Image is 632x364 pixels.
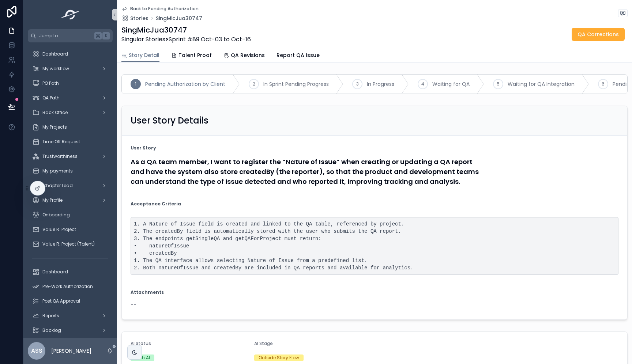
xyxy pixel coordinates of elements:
span: 5 [497,81,500,87]
a: Chapter Lead [28,179,113,192]
span: Dashboard [42,51,68,57]
span: Value R. Project [42,227,76,232]
div: With AI [135,354,150,361]
button: QA Corrections [572,28,625,41]
a: Back to Pending Authorization [121,6,199,12]
span: Dashboard [42,269,68,275]
h1: SingMicJua30747 [121,25,251,35]
span: K [103,33,109,39]
span: 1 [135,81,136,87]
div: Outside Story Flow [259,354,299,361]
span: Back Office [42,110,68,115]
a: PO Path [28,77,113,90]
pre: 1. A Nature of Issue field is created and linked to the QA table, referenced by project. 2. The c... [131,217,618,275]
span: Report QA Issue [276,52,320,59]
a: QA Revisions [223,49,265,63]
strong: User Story [131,145,156,151]
span: Time Off Request [42,139,80,145]
strong: Attachments [131,289,164,295]
span: Onboarding [42,212,70,218]
button: Jump to...K [28,29,113,42]
span: Waiting for QA [432,80,470,88]
a: Time Off Request [28,135,113,148]
span: QA Path [42,95,60,101]
a: QA Path [28,91,113,105]
a: Onboarding [28,208,113,221]
a: Dashboard [28,265,113,278]
a: My Projects [28,121,113,134]
span: PO Path [42,80,59,86]
span: Chapter Lead [42,183,73,189]
a: Report QA Issue [276,49,320,63]
a: My workflow [28,62,113,75]
span: My Projects [42,124,67,130]
span: My Profile [42,197,63,203]
div: scrollable content [23,42,117,338]
span: Backlog [42,327,61,333]
span: Stories [130,15,148,22]
span: Pre-Work Authorization [42,284,93,289]
a: Reports [28,309,113,322]
strong: Acceptance Criteria [131,201,181,207]
span: Post QA Approval [42,298,80,304]
a: Trustworthiness [28,150,113,163]
span: ASS [31,346,42,355]
span: AI Status [131,340,151,346]
span: QA Revisions [231,52,265,59]
p: [PERSON_NAME] [51,347,91,354]
span: Talent Proof [178,52,212,59]
span: 2 [253,81,255,87]
a: Stories [121,15,148,22]
span: In Sprint Pending Progress [263,80,329,88]
span: 6 [602,81,605,87]
a: Talent Proof [171,49,212,63]
span: Trustworthiness [42,153,78,159]
a: Value R. Project [28,223,113,236]
span: Value R. Project (Talent) [42,241,95,247]
span: Singular Stories Sprint #89 Oct-03 to Oct-16 [121,35,251,44]
a: Dashboard [28,48,113,61]
a: Pre-Work Authorization [28,280,113,293]
img: App logo [59,9,82,20]
a: My Profile [28,194,113,207]
span: Pending Authorization by Client [145,80,225,88]
a: My payments [28,164,113,178]
span: Jump to... [39,33,91,39]
strong: > [165,35,169,43]
a: Story Detail [121,49,159,62]
a: Backlog [28,324,113,337]
span: My payments [42,168,73,174]
span: Reports [42,313,59,319]
span: In Progress [367,80,394,88]
span: QA Corrections [578,31,619,38]
a: Value R. Project (Talent) [28,238,113,251]
span: Waiting for QA Integration [508,80,575,88]
a: Post QA Approval [28,295,113,308]
span: 4 [421,81,424,87]
span: Story Detail [129,52,159,59]
a: SingMicJua30747 [156,15,202,22]
span: Back to Pending Authorization [130,6,199,12]
h4: As a QA team member, I want to register the “Nature of Issue” when creating or updating a QA repo... [131,157,618,186]
span: -- [131,301,136,308]
a: Back Office [28,106,113,119]
h2: User Story Details [131,115,208,126]
span: AI Stage [254,340,273,346]
span: My workflow [42,66,69,72]
span: 3 [356,81,359,87]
